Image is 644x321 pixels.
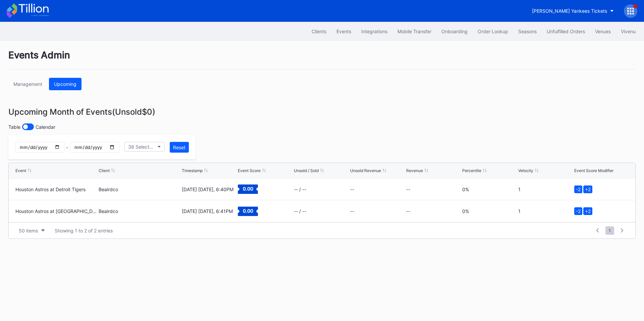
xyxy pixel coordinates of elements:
text: 0.00 [243,186,253,192]
div: Unsold Revenue [350,168,381,173]
div: Order Lookup [478,29,508,34]
button: Clients [307,25,331,38]
div: Management [13,81,42,87]
div: Vivenu [621,29,636,34]
div: Unsold / Sold [294,168,319,173]
button: [PERSON_NAME] Yankees Tickets [527,5,619,17]
div: Houston Astros at Detroit Tigers [15,186,97,192]
div: 1 [518,208,573,214]
div: Revenue [406,168,423,173]
button: Integrations [356,25,392,38]
div: Showing 1 to 2 of 2 entries [55,228,113,233]
div: Events Admin [8,49,636,69]
div: Client [99,168,110,173]
div: -- [350,208,405,214]
div: Timestamp [182,168,203,173]
div: Upcoming Month of Events (Unsold $0 ) [8,107,636,117]
div: Beairdco [99,208,180,214]
button: Events [331,25,356,38]
div: -- [350,186,405,192]
button: Mobile Transfer [392,25,436,38]
div: [PERSON_NAME] Yankees Tickets [532,8,607,14]
div: Mobile Transfer [397,29,431,34]
div: +2 [583,207,592,215]
div: 38 Selected [128,144,154,150]
div: Event [15,168,26,173]
div: 0% [462,186,517,192]
div: Onboarding [441,29,468,34]
div: 1 [518,186,573,192]
div: -2 [574,185,582,193]
div: -- [406,208,461,214]
button: Management [8,78,47,90]
div: Houston Astros at [GEOGRAPHIC_DATA] [15,208,97,214]
div: [DATE] [DATE], 6:40PM [182,186,236,192]
div: Clients [312,29,326,34]
button: Onboarding [436,25,473,38]
button: Vivenu [616,25,641,38]
div: Integrations [361,29,387,34]
div: Velocity [518,168,533,173]
div: Event Score [238,168,261,173]
button: 38 Selected [124,142,165,152]
div: Unfulfilled Orders [547,29,585,34]
div: - [15,142,119,153]
div: Seasons [518,29,537,34]
div: -- / -- [294,208,348,214]
div: Percentile [462,168,481,173]
div: Venues [595,29,611,34]
span: 1 [605,226,614,235]
div: 0% [462,208,517,214]
button: Reset [170,142,189,153]
div: 50 items [19,228,38,233]
div: [DATE] [DATE], 6:41PM [182,208,236,214]
button: 50 items [15,226,48,235]
button: Seasons [513,25,542,38]
button: Order Lookup [473,25,513,38]
div: Upcoming [54,81,76,87]
div: Reset [173,145,185,150]
div: +2 [583,185,592,193]
div: Events [336,29,351,34]
div: -2 [574,207,582,215]
button: Venues [590,25,616,38]
div: Table Calendar [8,123,636,130]
div: Beairdco [99,186,180,192]
text: 0.00 [243,208,253,213]
div: -- / -- [294,186,348,192]
div: -- [406,186,461,192]
button: Upcoming [49,78,82,90]
button: Unfulfilled Orders [542,25,590,38]
div: Event Score Modifier [574,168,613,173]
